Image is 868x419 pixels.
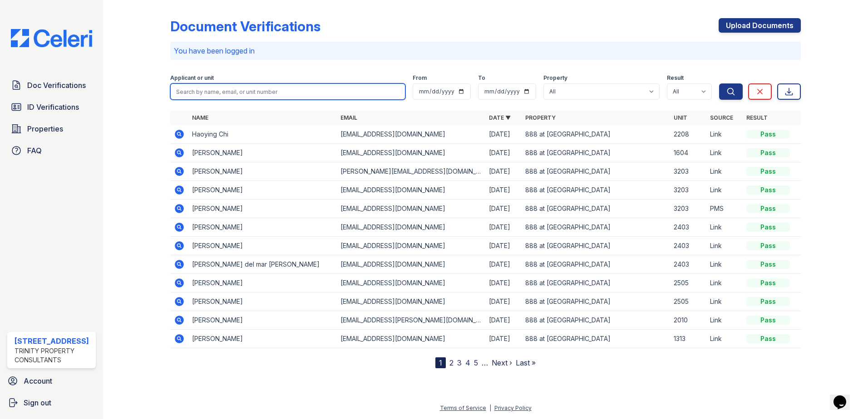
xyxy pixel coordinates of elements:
[337,162,485,181] td: [PERSON_NAME][EMAIL_ADDRESS][DOMAIN_NAME]
[337,237,485,255] td: [EMAIL_ADDRESS][DOMAIN_NAME]
[706,311,743,330] td: Link
[474,358,478,367] a: 5
[485,125,522,144] td: [DATE]
[440,404,486,411] a: Terms of Service
[7,141,96,160] a: FAQ
[188,274,337,292] td: [PERSON_NAME]
[337,274,485,292] td: [EMAIL_ADDRESS][DOMAIN_NAME]
[27,145,42,156] span: FAQ
[457,358,462,367] a: 3
[746,297,790,306] div: Pass
[522,330,670,348] td: 888 at [GEOGRAPHIC_DATA]
[706,162,743,181] td: Link
[706,237,743,255] td: Link
[435,357,446,368] div: 1
[746,130,790,139] div: Pass
[522,237,670,255] td: 888 at [GEOGRAPHIC_DATA]
[522,274,670,292] td: 888 at [GEOGRAPHIC_DATA]
[719,18,801,33] a: Upload Documents
[522,125,670,144] td: 888 at [GEOGRAPHIC_DATA]
[706,292,743,311] td: Link
[670,237,706,255] td: 2403
[670,330,706,348] td: 1313
[337,200,485,218] td: [EMAIL_ADDRESS][DOMAIN_NAME]
[188,255,337,274] td: [PERSON_NAME] del mar [PERSON_NAME]
[4,394,99,412] a: Sign out
[485,330,522,348] td: [DATE]
[674,114,687,121] a: Unit
[485,255,522,274] td: [DATE]
[337,311,485,330] td: [EMAIL_ADDRESS][PERSON_NAME][DOMAIN_NAME]
[522,162,670,181] td: 888 at [GEOGRAPHIC_DATA]
[710,114,733,121] a: Source
[27,80,86,91] span: Doc Verifications
[188,311,337,330] td: [PERSON_NAME]
[4,372,99,390] a: Account
[337,144,485,162] td: [EMAIL_ADDRESS][DOMAIN_NAME]
[489,114,511,121] a: Date ▼
[706,255,743,274] td: Link
[188,218,337,237] td: [PERSON_NAME]
[15,346,92,365] div: Trinity Property Consultants
[174,45,797,56] p: You have been logged in
[465,358,470,367] a: 4
[7,76,96,94] a: Doc Verifications
[188,200,337,218] td: [PERSON_NAME]
[706,125,743,144] td: Link
[525,114,556,121] a: Property
[337,181,485,200] td: [EMAIL_ADDRESS][DOMAIN_NAME]
[485,200,522,218] td: [DATE]
[485,218,522,237] td: [DATE]
[522,181,670,200] td: 888 at [GEOGRAPHIC_DATA]
[449,358,454,367] a: 2
[188,237,337,255] td: [PERSON_NAME]
[706,200,743,218] td: PMS
[485,311,522,330] td: [DATE]
[746,241,790,250] div: Pass
[188,144,337,162] td: [PERSON_NAME]
[746,278,790,287] div: Pass
[670,144,706,162] td: 1604
[746,148,790,157] div: Pass
[170,74,214,82] label: Applicant or unit
[543,74,567,82] label: Property
[706,181,743,200] td: Link
[485,292,522,311] td: [DATE]
[706,274,743,292] td: Link
[746,316,790,325] div: Pass
[706,218,743,237] td: Link
[516,358,536,367] a: Last »
[667,74,684,82] label: Result
[337,125,485,144] td: [EMAIL_ADDRESS][DOMAIN_NAME]
[337,292,485,311] td: [EMAIL_ADDRESS][DOMAIN_NAME]
[522,218,670,237] td: 888 at [GEOGRAPHIC_DATA]
[746,204,790,213] div: Pass
[670,200,706,218] td: 3203
[15,336,92,346] div: [STREET_ADDRESS]
[170,83,405,100] input: Search by name, email, or unit number
[4,29,99,47] img: CE_Logo_Blue-a8612792a0a2168367f1c8372b55b34899dd931a85d93a1a3d3e32e68fde9ad4.png
[522,144,670,162] td: 888 at [GEOGRAPHIC_DATA]
[478,74,485,82] label: To
[188,162,337,181] td: [PERSON_NAME]
[670,181,706,200] td: 3203
[830,383,859,410] iframe: chat widget
[337,218,485,237] td: [EMAIL_ADDRESS][DOMAIN_NAME]
[188,125,337,144] td: Haoying Chi
[522,292,670,311] td: 888 at [GEOGRAPHIC_DATA]
[746,260,790,269] div: Pass
[24,375,52,386] span: Account
[188,330,337,348] td: [PERSON_NAME]
[413,74,427,82] label: From
[337,330,485,348] td: [EMAIL_ADDRESS][DOMAIN_NAME]
[746,114,768,121] a: Result
[7,120,96,138] a: Properties
[706,330,743,348] td: Link
[670,162,706,181] td: 3203
[485,144,522,162] td: [DATE]
[746,167,790,176] div: Pass
[192,114,208,121] a: Name
[485,181,522,200] td: [DATE]
[485,237,522,255] td: [DATE]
